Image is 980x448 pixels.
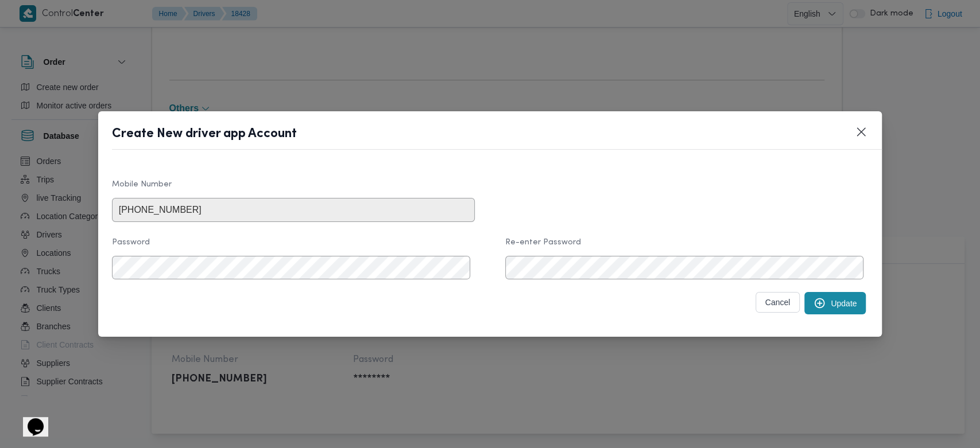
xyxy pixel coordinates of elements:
[112,125,896,150] header: Create New driver app Account
[505,238,868,256] label: Re-enter Password
[756,292,800,313] button: Cancel
[854,125,868,139] button: Closes this modal window
[804,292,866,314] button: Update
[11,402,48,437] iframe: chat widget
[112,238,475,256] label: Password
[112,180,475,198] label: Mobile Number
